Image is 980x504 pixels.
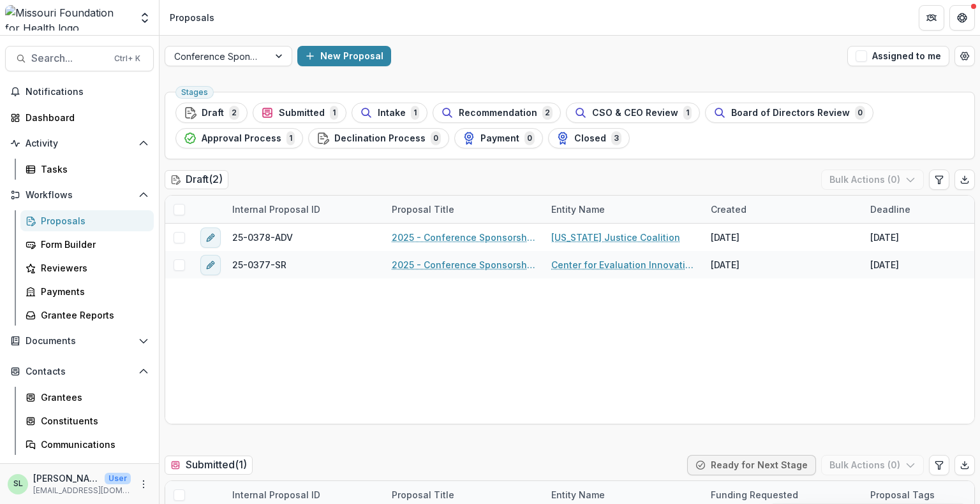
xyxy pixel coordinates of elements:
[929,169,949,190] button: Edit table settings
[5,361,154,382] button: Open Contacts
[5,460,154,480] button: Open Data & Reporting
[855,106,865,120] span: 0
[5,5,131,31] img: Missouri Foundation for Health logo
[392,231,536,244] a: 2025 - Conference Sponsorship Request
[165,170,228,189] h2: Draft ( 2 )
[870,258,899,271] div: [DATE]
[41,238,144,251] div: Form Builder
[41,308,144,322] div: Grantee Reports
[384,196,544,223] div: Proposal Title
[229,106,239,120] span: 2
[544,203,612,216] div: Entity Name
[524,131,535,145] span: 0
[41,214,144,227] div: Proposals
[308,128,449,148] button: Declination Process0
[433,103,561,123] button: Recommendation2
[330,106,338,120] span: 1
[165,8,219,27] nav: breadcrumb
[954,46,975,66] button: Open table manager
[26,111,144,124] div: Dashboard
[703,488,806,501] div: Funding Requested
[20,281,154,302] a: Payments
[384,203,462,216] div: Proposal Title
[33,472,100,485] p: [PERSON_NAME]
[574,133,606,144] span: Closed
[929,455,949,475] button: Edit table settings
[41,261,144,275] div: Reviewers
[20,210,154,231] a: Proposals
[705,103,873,123] button: Board of Directors Review0
[683,106,692,120] span: 1
[5,107,154,128] a: Dashboard
[286,131,295,145] span: 1
[225,196,384,223] div: Internal Proposal ID
[112,52,143,66] div: Ctrl + K
[711,231,739,244] div: [DATE]
[954,169,975,190] button: Export table data
[200,227,221,248] button: edit
[548,128,630,148] button: Closed3
[175,128,303,148] button: Approval Process1
[26,87,149,97] span: Notifications
[41,438,144,451] div: Communications
[136,5,154,31] button: Open entity switcher
[847,46,949,66] button: Assigned to me
[279,108,325,119] span: Submitted
[431,131,441,145] span: 0
[13,480,23,488] div: Sada Lindsey
[870,231,899,244] div: [DATE]
[5,185,154,205] button: Open Workflows
[20,234,154,255] a: Form Builder
[334,133,426,144] span: Declination Process
[544,196,703,223] div: Entity Name
[821,169,924,190] button: Bulk Actions (0)
[26,366,133,377] span: Contacts
[731,108,850,119] span: Board of Directors Review
[225,488,328,501] div: Internal Proposal ID
[863,488,942,501] div: Proposal Tags
[31,52,107,64] span: Search...
[41,414,144,428] div: Constituents
[20,410,154,431] a: Constituents
[20,387,154,408] a: Grantees
[170,11,214,24] div: Proposals
[232,231,293,244] span: 25-0378-ADV
[542,106,553,120] span: 2
[544,488,612,501] div: Entity Name
[459,108,537,119] span: Recommendation
[592,108,678,119] span: CSO & CEO Review
[41,391,144,404] div: Grantees
[480,133,519,144] span: Payment
[297,46,391,66] button: New Proposal
[41,162,144,176] div: Tasks
[26,336,133,347] span: Documents
[232,258,286,271] span: 25-0377-SR
[863,203,918,216] div: Deadline
[5,133,154,154] button: Open Activity
[202,133,281,144] span: Approval Process
[687,455,816,475] button: Ready for Next Stage
[181,88,208,97] span: Stages
[202,108,224,119] span: Draft
[200,255,221,275] button: edit
[352,103,427,123] button: Intake1
[26,190,133,201] span: Workflows
[703,203,754,216] div: Created
[611,131,621,145] span: 3
[20,305,154,326] a: Grantee Reports
[5,82,154,102] button: Notifications
[5,46,154,71] button: Search...
[949,5,975,31] button: Get Help
[33,485,131,496] p: [EMAIL_ADDRESS][DOMAIN_NAME]
[454,128,543,148] button: Payment0
[384,488,462,501] div: Proposal Title
[175,103,248,123] button: Draft2
[136,477,151,492] button: More
[165,456,253,474] h2: Submitted ( 1 )
[392,258,536,271] a: 2025 - Conference Sponsorship Request
[711,258,739,271] div: [DATE]
[551,231,680,244] a: [US_STATE] Justice Coalition
[20,159,154,180] a: Tasks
